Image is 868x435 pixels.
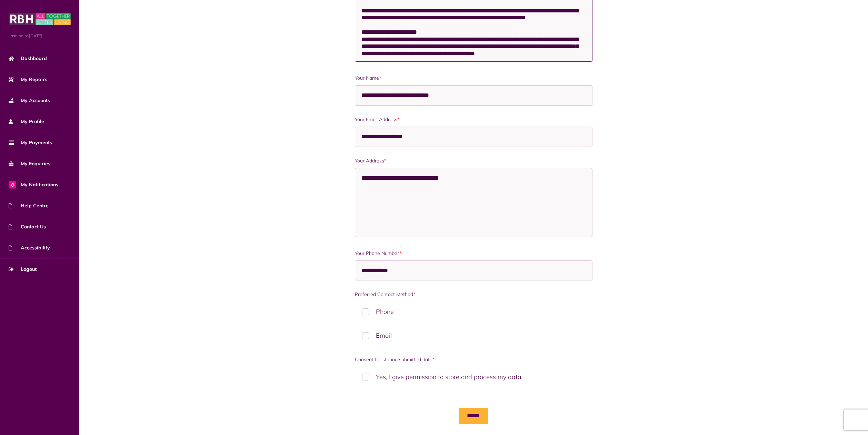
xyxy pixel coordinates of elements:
span: My Accounts [9,97,50,104]
label: Yes, I give permission to store and process my data [355,367,592,387]
span: My Profile [9,118,44,125]
label: Phone [355,301,592,322]
label: Email [355,325,592,346]
img: MyRBH [9,12,71,26]
span: My Repairs [9,76,47,83]
label: Preferred Contact Method [355,291,592,298]
span: 0 [9,181,16,188]
span: Logout [9,266,37,273]
label: Your Email Address [355,116,592,123]
span: Dashboard [9,55,47,62]
span: Contact Us [9,223,46,230]
label: Your Address [355,157,592,165]
span: Help Centre [9,202,49,209]
span: My Enquiries [9,160,50,167]
label: Your Phone Number [355,250,592,257]
label: Consent for storing submitted data [355,356,592,363]
span: Last login: [DATE] [9,33,71,39]
span: My Notifications [9,181,58,188]
label: Your Name [355,75,592,82]
span: My Payments [9,139,52,146]
span: Accessibility [9,244,50,251]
